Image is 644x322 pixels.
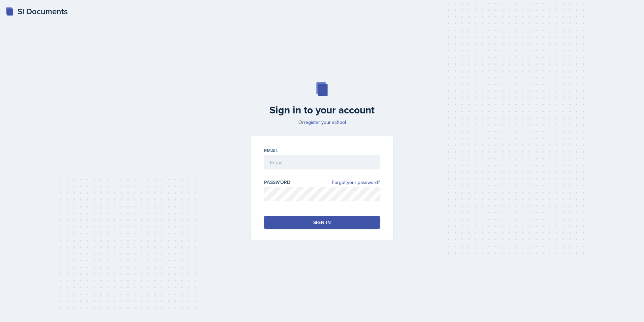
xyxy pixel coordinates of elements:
[5,5,68,18] a: SI Documents
[264,216,380,229] button: Sign in
[264,147,278,154] label: Email
[264,179,291,186] label: Password
[247,119,397,126] p: Or
[304,119,346,126] a: register your school
[264,155,380,169] input: Email
[332,179,380,186] a: Forgot your password?
[313,219,331,226] div: Sign in
[247,104,397,116] h2: Sign in to your account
